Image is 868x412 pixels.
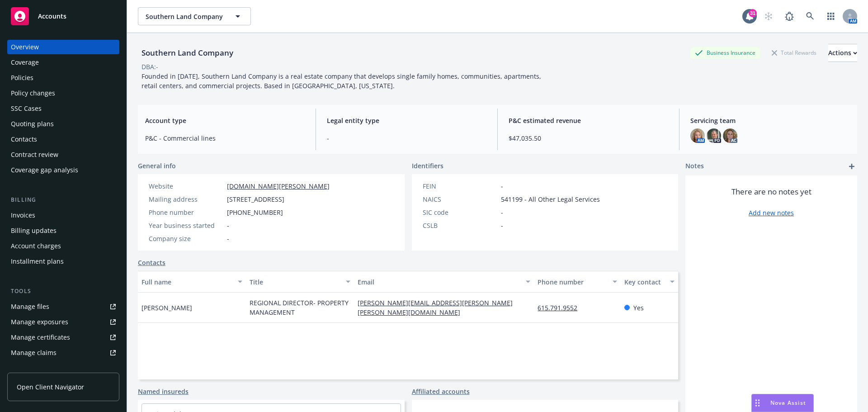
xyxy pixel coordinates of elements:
[509,116,668,125] span: P&C estimated revenue
[11,299,49,314] div: Manage files
[327,133,486,143] span: -
[7,4,119,29] a: Accounts
[11,239,61,253] div: Account charges
[7,40,119,54] a: Overview
[624,277,665,287] div: Key contact
[770,399,806,407] span: Nova Assist
[846,161,857,172] a: add
[227,194,284,204] span: [STREET_ADDRESS]
[7,361,119,375] a: Manage BORs
[423,208,497,217] div: SIC code
[227,234,229,243] span: -
[227,208,283,217] span: [PHONE_NUMBER]
[828,44,857,62] div: Actions
[11,55,39,70] div: Coverage
[707,128,721,143] img: photo
[138,7,251,25] button: Southern Land Company
[138,161,176,170] span: General info
[723,128,737,143] img: photo
[358,298,513,317] a: [PERSON_NAME][EMAIL_ADDRESS][PERSON_NAME][PERSON_NAME][DOMAIN_NAME]
[11,254,64,269] div: Installment plans
[358,277,520,287] div: Email
[145,133,305,143] span: P&C - Commercial lines
[621,271,678,293] button: Key contact
[11,330,70,345] div: Manage certificates
[690,128,705,143] img: photo
[138,271,246,293] button: Full name
[749,9,757,17] div: 31
[759,7,778,25] a: Start snowing
[7,315,119,329] a: Manage exposures
[142,62,158,71] div: DBA: -
[690,47,760,58] div: Business Insurance
[685,161,704,172] span: Notes
[11,71,33,85] div: Policies
[145,116,305,125] span: Account type
[11,346,57,360] div: Manage claims
[149,208,223,217] div: Phone number
[501,221,503,230] span: -
[7,132,119,147] a: Contacts
[138,258,165,267] a: Contacts
[538,303,585,312] a: 615.791.9552
[501,194,600,204] span: 541199 - All Other Legal Services
[731,186,811,197] span: There are no notes yet
[11,315,68,329] div: Manage exposures
[7,239,119,253] a: Account charges
[149,181,223,191] div: Website
[7,147,119,162] a: Contract review
[7,101,119,116] a: SSC Cases
[828,44,857,62] button: Actions
[501,208,503,217] span: -
[138,47,237,59] div: Southern Land Company
[752,394,763,412] div: Drag to move
[142,277,232,287] div: Full name
[7,208,119,223] a: Invoices
[751,394,814,412] button: Nova Assist
[138,387,189,396] a: Named insureds
[246,271,354,293] button: Title
[690,116,850,125] span: Servicing team
[11,101,42,116] div: SSC Cases
[11,132,37,147] div: Contacts
[142,72,543,90] span: Founded in [DATE], Southern Land Company is a real estate company that develops single family hom...
[38,13,66,20] span: Accounts
[749,208,794,218] a: Add new notes
[767,47,821,58] div: Total Rewards
[11,147,58,162] div: Contract review
[423,221,497,230] div: CSLB
[7,330,119,345] a: Manage certificates
[11,361,53,375] div: Manage BORs
[801,7,819,25] a: Search
[149,234,223,243] div: Company size
[822,7,840,25] a: Switch app
[423,194,497,204] div: NAICS
[7,55,119,70] a: Coverage
[11,163,78,177] div: Coverage gap analysis
[7,163,119,177] a: Coverage gap analysis
[149,194,223,204] div: Mailing address
[327,116,486,125] span: Legal entity type
[633,303,644,313] span: Yes
[227,182,330,190] a: [DOMAIN_NAME][PERSON_NAME]
[7,254,119,269] a: Installment plans
[149,221,223,230] div: Year business started
[11,86,55,100] div: Policy changes
[7,346,119,360] a: Manage claims
[146,12,224,21] span: Southern Land Company
[11,208,35,223] div: Invoices
[7,287,119,296] div: Tools
[501,181,503,191] span: -
[227,221,229,230] span: -
[7,195,119,204] div: Billing
[17,382,84,392] span: Open Client Navigator
[7,86,119,100] a: Policy changes
[538,277,607,287] div: Phone number
[534,271,620,293] button: Phone number
[7,299,119,314] a: Manage files
[412,387,470,396] a: Affiliated accounts
[423,181,497,191] div: FEIN
[250,298,350,317] span: REGIONAL DIRECTOR- PROPERTY MANAGEMENT
[11,40,39,54] div: Overview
